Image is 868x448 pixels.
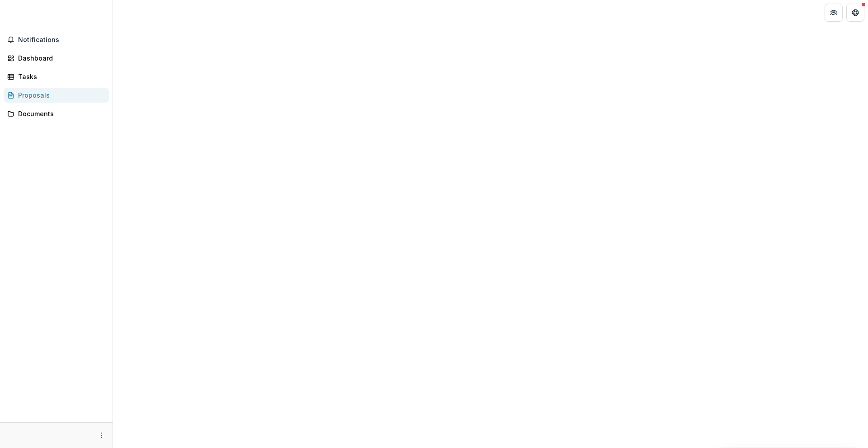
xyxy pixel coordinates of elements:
button: More [96,430,107,441]
button: Get Help [846,4,864,22]
a: Dashboard [4,51,109,66]
span: Notifications [18,36,105,44]
a: Tasks [4,69,109,84]
a: Proposals [4,88,109,103]
div: Documents [18,109,102,118]
button: Notifications [4,33,109,47]
a: Documents [4,106,109,121]
button: Partners [825,4,843,22]
div: Dashboard [18,53,102,63]
div: Tasks [18,72,102,81]
div: Proposals [18,90,102,100]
